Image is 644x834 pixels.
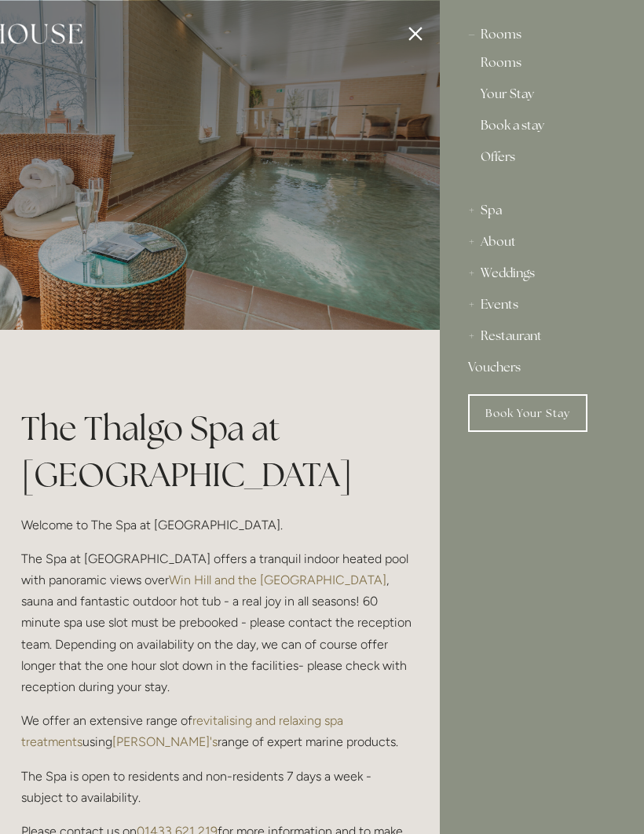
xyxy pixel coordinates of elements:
a: Book Your Stay [468,394,587,432]
a: Offers [481,151,603,176]
div: Spa [468,195,616,226]
div: Rooms [468,19,616,50]
div: Events [468,289,616,320]
a: Book a stay [481,119,603,138]
div: Restaurant [468,320,616,352]
a: Your Stay [481,88,603,107]
a: Vouchers [468,352,616,383]
div: About [468,226,616,258]
a: Rooms [481,57,603,75]
div: Weddings [468,258,616,289]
